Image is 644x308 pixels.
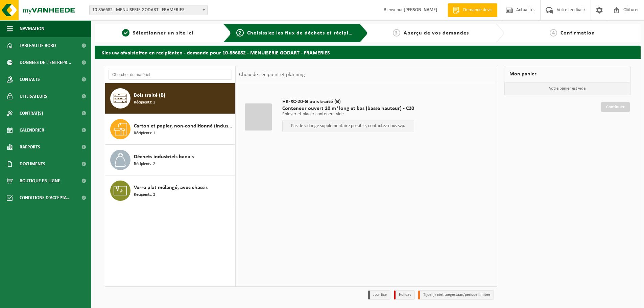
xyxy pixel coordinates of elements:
span: Calendrier [20,122,44,139]
span: Rapports [20,139,40,156]
p: Enlever et placer conteneur vide [282,112,414,117]
div: Mon panier [504,66,630,82]
span: Verre plat mélangé, avec chassis [134,184,208,192]
span: Données de l'entrepr... [20,54,71,71]
span: Déchets industriels banals [134,153,194,161]
span: Récipients: 2 [134,161,155,167]
strong: [PERSON_NAME] [404,7,437,13]
span: Contacts [20,71,40,88]
p: Votre panier est vide [504,82,630,95]
a: 1Sélectionner un site ici [98,29,218,37]
p: Pas de vidange supplémentaire possible, contactez nous svp. [286,124,410,128]
span: Carton et papier, non-conditionné (industriel) [134,122,233,130]
span: 4 [550,29,557,37]
button: Bois traité (B) Récipients: 1 [105,83,235,114]
iframe: chat widget [3,293,113,308]
span: 2 [236,29,244,37]
button: Verre plat mélangé, avec chassis Récipients: 2 [105,175,235,206]
span: HK-XC-20-G bois traité (B) [282,98,414,105]
span: 3 [393,29,400,37]
span: Conditions d'accepta... [20,189,71,206]
span: 1 [122,29,129,37]
li: Jour fixe [368,290,390,300]
div: Choix de récipient et planning [236,66,308,83]
button: Déchets industriels banals Récipients: 2 [105,145,235,175]
span: Contrat(s) [20,105,43,122]
span: Utilisateurs [20,88,47,105]
input: Chercher du matériel [109,70,232,80]
span: Récipients: 1 [134,130,155,137]
li: Tijdelijk niet toegestaan/période limitée [418,290,494,300]
span: Confirmation [560,30,595,36]
a: Demande devis [448,3,497,17]
span: 10-856682 - MENUISERIE GODART - FRAMERIES [90,5,207,15]
span: Conteneur ouvert 20 m³ long et bas (basse hauteur) - C20 [282,105,414,112]
span: Choisissiez les flux de déchets et récipients [247,30,360,36]
li: Holiday [394,290,415,300]
button: Carton et papier, non-conditionné (industriel) Récipients: 1 [105,114,235,145]
span: Aperçu de vos demandes [404,30,469,36]
span: Boutique en ligne [20,172,60,189]
span: 10-856682 - MENUISERIE GODART - FRAMERIES [89,5,208,15]
span: Navigation [20,20,44,37]
span: Récipients: 1 [134,99,155,106]
span: Sélectionner un site ici [133,30,193,36]
h2: Kies uw afvalstoffen en recipiënten - demande pour 10-856682 - MENUISERIE GODART - FRAMERIES [95,46,641,59]
a: Continuer [601,102,630,112]
span: Documents [20,156,45,172]
span: Tableau de bord [20,37,56,54]
span: Demande devis [461,7,494,14]
span: Récipients: 2 [134,192,155,198]
span: Bois traité (B) [134,91,165,99]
